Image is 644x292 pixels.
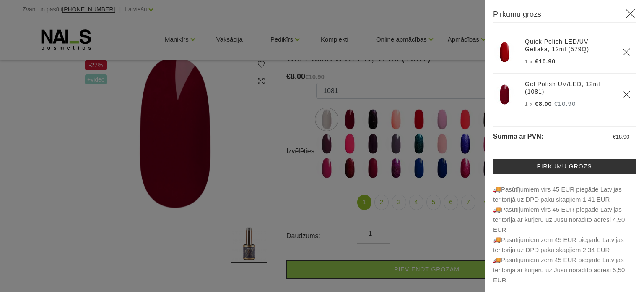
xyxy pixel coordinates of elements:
[525,38,612,53] a: Quick Polish LED/UV Gellaka, 12ml (579Q)
[493,184,636,285] p: 🚚Pasūtījumiem virs 45 EUR piegāde Latvijas teritorijā uz DPD paku skapjiem 1,41 EUR 🚚Pasūtī...
[525,101,533,107] span: 1 x
[535,58,556,65] span: €10.90
[622,90,631,99] a: Delete
[616,134,629,140] span: 18.90
[525,59,533,65] span: 1 x
[525,80,612,95] a: Gel Polish UV/LED, 12ml (1081)
[493,133,543,140] span: Summa ar PVN:
[493,8,636,23] h3: Pirkumu grozs
[493,159,636,174] a: Pirkumu grozs
[622,48,631,56] a: Delete
[554,100,576,107] s: €10.90
[613,134,616,140] span: €
[535,100,552,107] span: €8.00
